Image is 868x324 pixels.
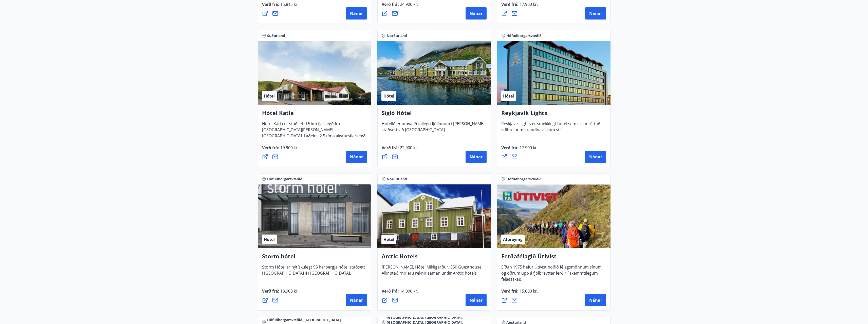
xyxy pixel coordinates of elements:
[589,297,602,303] span: Nánar
[470,297,483,303] span: Nánar
[267,177,302,182] span: Höfuðborgarsvæðið
[382,288,418,298] span: Verð frá :
[399,145,418,150] span: 22.900 kr.
[466,7,487,20] button: Nánar
[382,264,483,280] span: [PERSON_NAME], Hótel Mikligarður, 550 Guesthouse. Allir staðirnir eru reknir saman undir Arctic h...
[466,151,487,163] button: Nánar
[501,2,538,11] span: Verð frá :
[262,121,366,149] span: Hótel Katla er staðsett í 5 km fjarlægð frá [GEOGRAPHIC_DATA][PERSON_NAME][GEOGRAPHIC_DATA], í að...
[387,33,407,38] span: Norðurland
[350,154,363,160] span: Nánar
[519,2,538,7] span: 17.900 kr.
[346,294,367,306] button: Nánar
[387,177,407,182] span: Norðurland
[264,93,275,99] span: Hótel
[585,151,606,163] button: Nánar
[262,109,367,121] h4: Hótel Katla
[519,145,538,150] span: 17.900 kr.
[470,11,483,16] span: Nánar
[589,154,602,160] span: Nánar
[383,237,394,242] span: Hótel
[262,145,299,155] span: Verð frá :
[382,109,487,121] h4: Sigló Hótel
[383,93,394,99] span: Hótel
[346,7,367,20] button: Nánar
[585,7,606,20] button: Nánar
[399,288,418,294] span: 14.000 kr.
[350,297,363,303] span: Nánar
[466,294,487,306] button: Nánar
[501,264,602,286] span: Síðan 1975 hefur Útivist boðið félagsmönnum sínum og öðrum upp á fjölbreyttar ferðir í skemmtileg...
[279,288,299,294] span: 18.900 kr.
[503,93,514,99] span: Hótel
[519,288,538,294] span: 15.000 kr.
[470,154,483,160] span: Nánar
[262,2,299,11] span: Verð frá :
[279,2,299,7] span: 15.815 kr.
[585,294,606,306] button: Nánar
[382,121,485,137] span: Hótelið er umvafið fallegu fjöllunum í [PERSON_NAME] staðsett við [GEOGRAPHIC_DATA].
[264,237,275,242] span: Hótel
[346,151,367,163] button: Nánar
[262,252,367,264] h4: Storm hótel
[262,264,365,280] span: Storm Hótel er nýtískulegt 93 herbergja hótel staðsett í [GEOGRAPHIC_DATA] 4 í [GEOGRAPHIC_DATA].
[267,33,285,38] span: Suðurland
[382,252,487,264] h4: Arctic Hotels
[589,11,602,16] span: Nánar
[501,288,538,298] span: Verð frá :
[262,288,299,298] span: Verð frá :
[279,145,299,150] span: 19.900 kr.
[501,121,602,137] span: Reykjavik Lights er smekklegt hótel sem er innréttað í stílhreinum skandinavískum stíl.
[350,11,363,16] span: Nánar
[501,252,606,264] h4: Ferðafélagið Útivist
[501,145,538,155] span: Verð frá :
[382,145,418,155] span: Verð frá :
[501,109,606,121] h4: Reykjavík Lights
[506,33,542,38] span: Höfuðborgarsvæðið
[506,177,542,182] span: Höfuðborgarsvæðið
[382,2,418,11] span: Verð frá :
[503,237,523,242] span: Afþreying
[399,2,418,7] span: 24.900 kr.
